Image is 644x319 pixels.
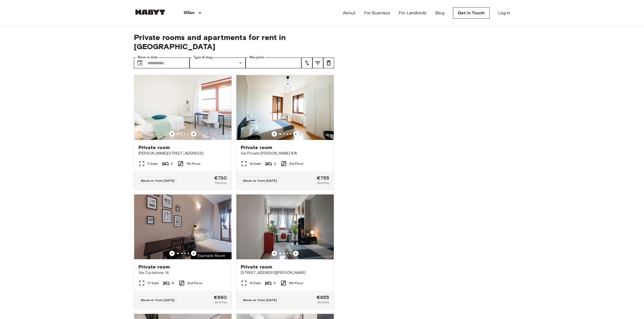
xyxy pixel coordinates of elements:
p: Milan [184,10,195,16]
span: €730 [214,176,227,180]
button: Previous image [191,251,196,256]
button: Previous image [272,131,277,137]
a: Marketing picture of unit IT-14-048-001-03HPrevious imagePrevious imagePrivate room[PERSON_NAME][... [134,75,232,190]
button: tune [323,58,334,68]
span: Via Curtatone 14 [138,270,227,276]
a: Marketing picture of unit IT-14-055-010-002HPrevious imagePrevious imagePrivate roomVia Privata [... [236,75,334,190]
a: About [343,10,356,16]
a: For Landlords [399,10,427,16]
button: Previous image [169,251,175,256]
button: Previous image [191,131,196,137]
span: 5 [274,281,276,286]
a: For Business [364,10,390,16]
span: [STREET_ADDRESS][PERSON_NAME] [241,270,329,276]
span: [PERSON_NAME][STREET_ADDRESS] [138,151,227,156]
button: Previous image [293,131,299,137]
a: Marketing picture of unit IT-14-030-002-06HPrevious imagePrevious imagePrivate roomVia Curtatone ... [134,194,232,309]
span: 17 Sqm [147,281,159,286]
span: Private room [241,144,272,151]
span: €755 [317,176,329,180]
span: Via Privata [PERSON_NAME] 8/A [241,151,329,156]
span: 14 Sqm [249,161,261,166]
label: Max price [249,55,264,60]
img: Habyt [134,9,166,15]
span: 6 [172,281,174,286]
span: Monthly [317,180,329,185]
span: 13 Sqm [249,281,261,286]
span: 11 Sqm [147,161,158,166]
button: tune [302,58,312,68]
button: Previous image [169,131,175,137]
a: Blog [435,10,444,16]
span: Move-in from [DATE] [141,179,175,183]
button: Previous image [293,251,299,256]
label: Type of stay [193,55,212,60]
a: Marketing picture of unit IT-14-009-001-01HPrevious imagePrevious imagePrivate room[STREET_ADDRES... [236,194,334,309]
button: Previous image [272,251,277,256]
span: 4th Floor [289,281,303,286]
span: 2nd Floor [187,281,202,286]
span: Move-in from [DATE] [243,179,277,183]
span: €655 [316,295,329,300]
a: Get in Touch [453,7,490,19]
span: Monthly [317,300,329,305]
span: 5 [171,161,173,166]
span: 2 [274,161,276,166]
button: Choose date [134,58,145,68]
span: Monthly [215,300,227,305]
span: 7th Floor [186,161,200,166]
span: Private room [138,144,170,151]
span: Move-in from [DATE] [141,298,175,302]
button: tune [312,58,323,68]
img: Marketing picture of unit IT-14-030-002-06H [134,194,232,259]
span: Private room [241,264,272,270]
img: Marketing picture of unit IT-14-009-001-01H [236,194,334,259]
span: Private rooms and apartments for rent in [GEOGRAPHIC_DATA] [134,33,334,51]
img: Marketing picture of unit IT-14-055-010-002H [236,75,334,140]
img: Marketing picture of unit IT-14-048-001-03H [134,75,232,140]
label: Move-in date [138,55,158,60]
a: Log in [498,10,510,16]
span: Private room [138,264,170,270]
span: Move-in from [DATE] [243,298,277,302]
span: €860 [214,295,227,300]
span: 3rd Floor [289,161,303,166]
span: Monthly [215,180,227,185]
